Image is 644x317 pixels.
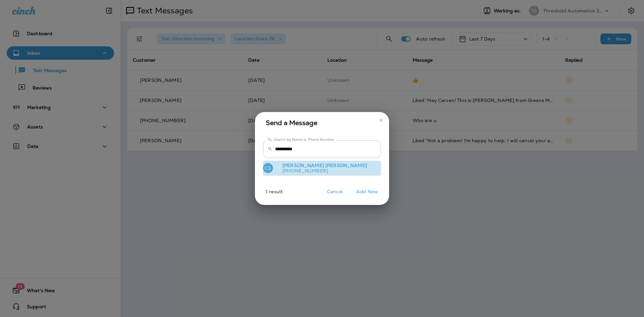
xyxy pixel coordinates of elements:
div: CS [263,163,273,173]
button: close [376,115,386,125]
span: Send a Message [266,117,381,128]
p: 1 result [252,189,283,200]
button: Cancel [322,187,347,197]
label: To: Search by Name or Phone Number [268,137,334,142]
button: CS[PERSON_NAME] [PERSON_NAME][PHONE_NUMBER] [263,161,381,176]
span: [PERSON_NAME] [282,162,324,168]
p: [PHONE_NUMBER] [277,168,367,173]
button: Add New [353,187,381,197]
span: [PERSON_NAME] [325,162,367,168]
